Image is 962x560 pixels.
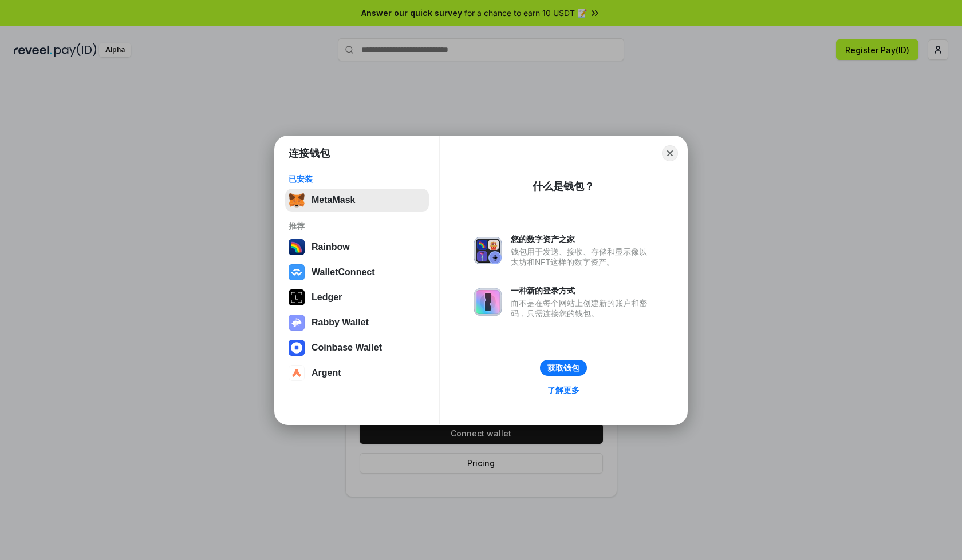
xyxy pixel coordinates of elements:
[312,242,350,252] div: Rainbow
[540,360,587,376] button: 获取钱包
[285,189,429,212] button: MetaMask
[289,340,305,356] img: svg+xml,%3Csvg%20width%3D%2228%22%20height%3D%2228%22%20viewBox%3D%220%200%2028%2028%22%20fill%3D...
[474,237,502,264] img: svg+xml,%3Csvg%20xmlns%3D%22http%3A%2F%2Fwww.w3.org%2F2000%2Fsvg%22%20fill%3D%22none%22%20viewBox...
[312,368,341,378] div: Argent
[533,180,594,193] div: 什么是钱包？
[289,146,330,160] h1: 连接钱包
[541,383,586,398] a: 了解更多
[312,343,382,353] div: Coinbase Wallet
[312,267,375,277] div: WalletConnect
[289,192,305,208] img: svg+xml,%3Csvg%20fill%3D%22none%22%20height%3D%2233%22%20viewBox%3D%220%200%2035%2033%22%20width%...
[474,288,502,316] img: svg+xml,%3Csvg%20xmlns%3D%22http%3A%2F%2Fwww.w3.org%2F2000%2Fsvg%22%20fill%3D%22none%22%20viewBox...
[289,365,305,381] img: svg+xml,%3Csvg%20width%3D%2228%22%20height%3D%2228%22%20viewBox%3D%220%200%2028%2028%22%20fill%3D...
[547,385,579,395] div: 了解更多
[289,315,305,331] img: svg+xml,%3Csvg%20xmlns%3D%22http%3A%2F%2Fwww.w3.org%2F2000%2Fsvg%22%20fill%3D%22none%22%20viewBox...
[289,221,425,231] div: 推荐
[289,174,425,184] div: 已安装
[511,234,653,244] div: 您的数字资产之家
[285,311,429,334] button: Rabby Wallet
[511,298,653,319] div: 而不是在每个网站上创建新的账户和密码，只需连接您的钱包。
[312,292,342,303] div: Ledger
[285,362,429,384] button: Argent
[285,236,429,259] button: Rainbow
[312,317,369,328] div: Rabby Wallet
[511,285,653,296] div: 一种新的登录方式
[289,264,305,280] img: svg+xml,%3Csvg%20width%3D%2228%22%20height%3D%2228%22%20viewBox%3D%220%200%2028%2028%22%20fill%3D...
[289,239,305,255] img: svg+xml,%3Csvg%20width%3D%22120%22%20height%3D%22120%22%20viewBox%3D%220%200%20120%20120%22%20fil...
[289,289,305,305] img: svg+xml,%3Csvg%20xmlns%3D%22http%3A%2F%2Fwww.w3.org%2F2000%2Fsvg%22%20width%3D%2228%22%20height%3...
[511,247,653,267] div: 钱包用于发送、接收、存储和显示像以太坊和NFT这样的数字资产。
[285,261,429,284] button: WalletConnect
[547,363,579,373] div: 获取钱包
[285,286,429,309] button: Ledger
[662,145,678,161] button: Close
[285,336,429,359] button: Coinbase Wallet
[312,195,355,205] div: MetaMask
